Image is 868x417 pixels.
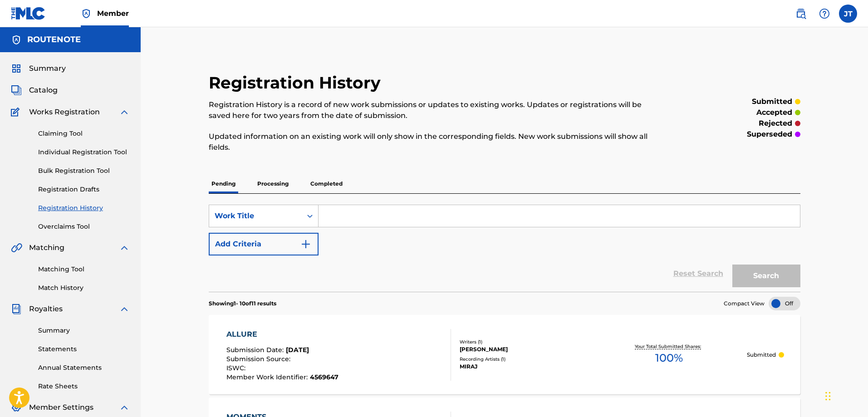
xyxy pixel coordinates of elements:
span: Member Work Identifier : [226,373,310,381]
img: Accounts [11,34,22,45]
a: Annual Statements [38,363,130,373]
p: Pending [209,174,238,193]
span: Member [97,8,129,19]
p: Updated information on an existing work will only show in the corresponding fields. New work subm... [209,131,664,153]
p: rejected [759,118,792,129]
img: 9d2ae6d4665cec9f34b9.svg [300,239,311,250]
img: expand [119,304,130,314]
div: Help [815,5,834,23]
div: ALLURE [226,329,338,340]
form: Search Form [209,205,800,292]
span: 4569647 [310,373,338,381]
img: Top Rightsholder [81,8,92,19]
p: superseded [747,129,792,140]
a: Registration History [38,203,130,213]
img: Member Settings [11,402,22,413]
span: 100 % [655,350,683,366]
img: search [795,8,806,19]
span: Member Settings [29,402,93,413]
img: MLC Logo [11,7,46,20]
span: [DATE] [286,346,309,354]
div: User Menu [839,5,857,23]
div: MIRAJ [460,363,592,371]
img: Catalog [11,85,22,96]
div: Work Title [215,211,296,221]
div: [PERSON_NAME] [460,345,592,353]
span: Catalog [29,85,58,96]
img: expand [119,107,130,118]
img: Matching [11,242,22,253]
span: Submission Source : [226,355,293,363]
p: Registration History is a record of new work submissions or updates to existing works. Updates or... [209,99,664,121]
a: ALLURESubmission Date:[DATE]Submission Source:ISWC:Member Work Identifier:4569647Writers (1)[PERS... [209,315,800,394]
a: Overclaims Tool [38,222,130,231]
span: ISWC : [226,364,248,372]
span: Matching [29,242,64,253]
img: Works Registration [11,107,23,118]
img: expand [119,242,130,253]
div: Drag [825,383,831,410]
a: Matching Tool [38,265,130,274]
button: Add Criteria [209,233,319,255]
iframe: Resource Center [843,275,868,348]
a: Statements [38,344,130,354]
span: Royalties [29,304,63,314]
img: expand [119,402,130,413]
p: Submitted [747,351,776,359]
img: help [819,8,830,19]
div: Writers ( 1 ) [460,339,592,345]
p: Processing [255,174,291,193]
p: Completed [308,174,345,193]
a: Individual Registration Tool [38,147,130,157]
a: Match History [38,283,130,293]
p: Showing 1 - 10 of 11 results [209,299,276,308]
img: Royalties [11,304,22,314]
a: Summary [38,326,130,335]
span: Compact View [724,299,765,308]
h5: ROUTENOTE [27,34,81,45]
a: Claiming Tool [38,129,130,138]
span: Summary [29,63,66,74]
p: accepted [756,107,792,118]
a: Bulk Registration Tool [38,166,130,176]
p: Your Total Submitted Shares: [635,343,703,350]
span: Works Registration [29,107,100,118]
span: Submission Date : [226,346,286,354]
a: CatalogCatalog [11,85,58,96]
h2: Registration History [209,73,385,93]
a: Rate Sheets [38,382,130,391]
iframe: Chat Widget [823,373,868,417]
a: SummarySummary [11,63,66,74]
div: Recording Artists ( 1 ) [460,356,592,363]
a: Public Search [792,5,810,23]
p: submitted [752,96,792,107]
img: Summary [11,63,22,74]
a: Registration Drafts [38,185,130,194]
